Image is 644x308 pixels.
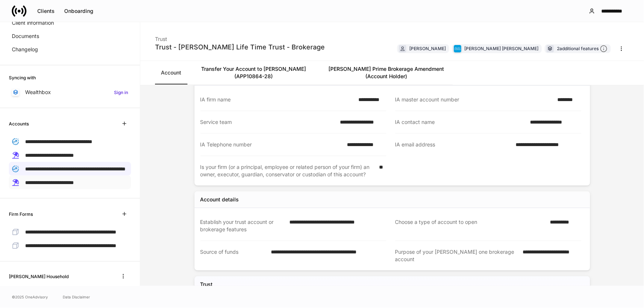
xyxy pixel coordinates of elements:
[155,43,325,52] div: Trust - [PERSON_NAME] Life Time Trust - Brokerage
[200,248,266,263] div: Source of funds
[9,30,131,43] a: Documents
[155,31,325,43] div: Trust
[114,89,128,96] h6: Sign in
[9,120,29,127] h6: Accounts
[64,8,93,14] div: Onboarding
[200,281,213,288] h5: Trust
[12,294,48,300] span: © 2025 OneAdvisory
[9,43,131,56] a: Changelog
[9,273,69,280] h6: [PERSON_NAME] Household
[395,118,526,126] div: IA contact name
[200,118,336,126] div: Service team
[9,211,33,218] h6: Firm Forms
[395,218,546,233] div: Choose a type of account to open
[200,218,285,233] div: Establish your trust account or brokerage features
[12,19,54,27] p: Client information
[155,61,187,84] a: Account
[557,45,607,53] div: 2 additional features
[395,141,512,149] div: IA email address
[63,294,90,300] a: Data Disclaimer
[9,86,131,99] a: WealthboxSign in
[464,45,538,52] div: [PERSON_NAME] [PERSON_NAME]
[320,61,453,84] a: [PERSON_NAME] Prime Brokerage Amendment (Account Holder)
[395,96,553,103] div: IA master account number
[200,196,239,203] div: Account details
[25,89,51,96] p: Wealthbox
[200,141,342,148] div: IA Telephone number
[454,45,461,52] img: charles-schwab-BFYFdbvS.png
[37,8,55,14] div: Clients
[9,74,36,81] h6: Syncing with
[32,5,59,17] button: Clients
[409,45,446,52] div: [PERSON_NAME]
[59,5,98,17] button: Onboarding
[187,61,320,84] a: Transfer Your Account to [PERSON_NAME] (APP10864-28)
[9,16,131,30] a: Client information
[200,96,354,103] div: IA firm name
[200,163,375,178] div: Is your firm (or a principal, employee or related person of your firm) an owner, executor, guardi...
[12,32,39,40] p: Documents
[12,46,38,53] p: Changelog
[395,248,519,263] div: Purpose of your [PERSON_NAME] one brokerage account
